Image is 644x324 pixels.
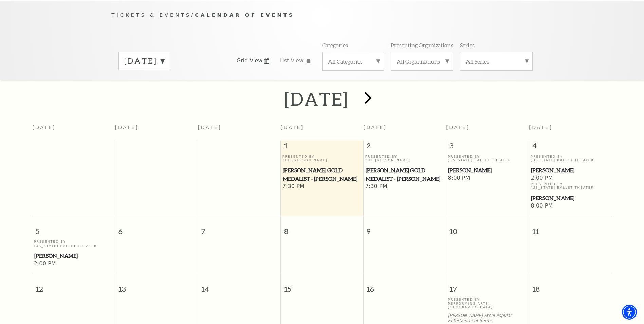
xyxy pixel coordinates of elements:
[34,240,113,248] p: Presented By [US_STATE] Ballet Theater
[364,274,446,298] span: 16
[363,125,387,130] span: [DATE]
[198,121,281,141] th: [DATE]
[112,11,533,19] p: /
[282,183,362,191] span: 7:30 PM
[237,57,263,65] span: Grid View
[279,57,303,65] span: List View
[531,182,610,190] p: Presented By [US_STATE] Ballet Theater
[448,313,527,323] p: [PERSON_NAME] Steel Popular Entertainment Series
[281,141,363,154] span: 1
[112,12,191,18] span: Tickets & Events
[364,141,446,154] span: 2
[529,274,612,298] span: 18
[195,12,294,18] span: Calendar of Events
[531,155,610,162] p: Presented By [US_STATE] Ballet Theater
[529,216,612,240] span: 11
[364,216,446,240] span: 9
[198,216,280,240] span: 7
[34,252,113,260] a: Peter Pan
[34,252,113,260] span: [PERSON_NAME]
[529,125,553,130] span: [DATE]
[281,274,363,298] span: 15
[446,216,529,240] span: 10
[531,166,610,175] a: Peter Pan
[355,87,380,111] button: next
[32,216,115,240] span: 5
[281,216,363,240] span: 8
[365,166,444,183] a: Cliburn Gold Medalist - Aristo Sham
[446,274,529,298] span: 17
[322,41,348,49] p: Categories
[366,166,444,183] span: [PERSON_NAME] Gold Medalist - [PERSON_NAME]
[397,58,447,65] label: All Organizations
[448,175,527,182] span: 8:00 PM
[448,155,527,162] p: Presented By [US_STATE] Ballet Theater
[622,305,637,320] div: Accessibility Menu
[391,41,453,49] p: Presenting Organizations
[115,274,198,298] span: 13
[32,274,115,298] span: 12
[448,166,527,175] a: Peter Pan
[284,88,348,110] h2: [DATE]
[446,125,470,130] span: [DATE]
[281,125,305,130] span: [DATE]
[328,58,378,65] label: All Categories
[365,183,444,191] span: 7:30 PM
[460,41,475,49] p: Series
[448,298,527,309] p: Presented By Performing Arts [GEOGRAPHIC_DATA]
[282,155,362,162] p: Presented By The [PERSON_NAME]
[531,194,610,202] a: Peter Pan
[124,56,164,66] label: [DATE]
[115,216,198,240] span: 6
[466,58,527,65] label: All Series
[365,155,444,162] p: Presented By The [PERSON_NAME]
[32,121,115,141] th: [DATE]
[283,166,361,183] span: [PERSON_NAME] Gold Medalist - [PERSON_NAME]
[529,141,612,154] span: 4
[531,194,610,202] span: [PERSON_NAME]
[531,166,610,175] span: [PERSON_NAME]
[531,202,610,210] span: 8:00 PM
[446,141,529,154] span: 3
[531,175,610,182] span: 2:00 PM
[34,260,113,268] span: 2:00 PM
[198,274,280,298] span: 14
[282,166,362,183] a: Cliburn Gold Medalist - Aristo Sham
[115,121,198,141] th: [DATE]
[448,166,527,175] span: [PERSON_NAME]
